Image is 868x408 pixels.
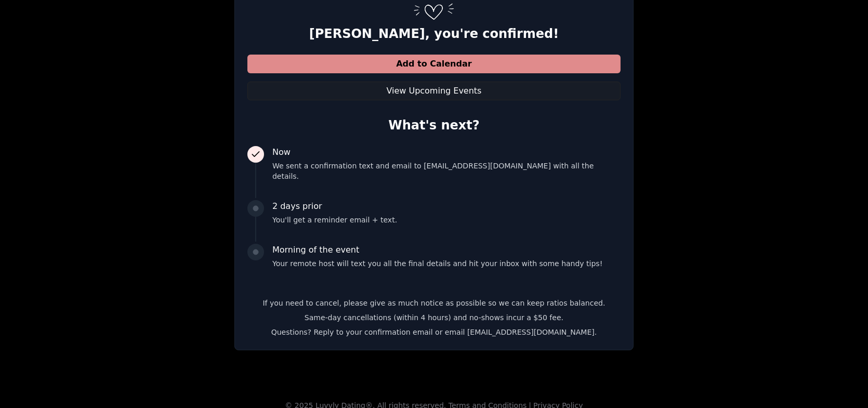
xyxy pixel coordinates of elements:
[272,215,397,225] p: You'll get a reminder email + text.
[247,298,621,308] p: If you need to cancel, please give as much notice as possible so we can keep ratios balanced.
[247,312,621,323] p: Same-day cancellations (within 4 hours) and no-shows incur a $50 fee.
[272,161,621,181] p: We sent a confirmation text and email to [EMAIL_ADDRESS][DOMAIN_NAME] with all the details.
[272,146,621,159] h3: Now
[247,55,621,73] button: Add to Calendar
[272,244,602,256] h3: Morning of the event
[247,113,621,134] h2: What's next?
[247,82,621,100] button: View Upcoming Events
[272,258,602,269] p: Your remote host will text you all the final details and hit your inbox with some handy tips!
[247,25,621,42] h2: [PERSON_NAME] , you're confirmed!
[247,327,621,337] p: Questions? Reply to your confirmation email or email [EMAIL_ADDRESS][DOMAIN_NAME].
[272,200,397,213] h3: 2 days prior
